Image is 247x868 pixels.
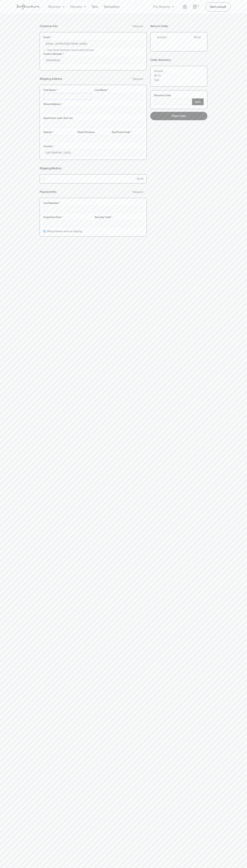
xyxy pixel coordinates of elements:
div: Quantity: [157,36,166,39]
div: Haircare [70,5,82,9]
div: The Science [153,5,170,9]
label: Last Name * [95,89,143,92]
div: 0 [197,4,200,8]
span: Hear about discounts, new products & more [47,49,94,52]
div: Subtotal [154,70,163,73]
div: * Required [132,25,143,28]
h4: Shipping Method [40,167,61,170]
a: Start consult [205,2,231,11]
h4: Items in Order [150,24,168,28]
label: Email * [43,36,143,39]
label: Contact Number * [43,53,143,56]
input: $0.00 [43,177,45,180]
label: Zip/Postal Code * [112,131,143,134]
label: Suburb * [43,131,75,134]
div: Skincare [48,5,60,9]
input: Hear about discounts, new products & more [43,49,46,51]
img: arrow down [172,5,174,9]
label: Street Address * [43,103,143,106]
label: Country * [43,145,143,148]
label: Discount Code [154,94,204,97]
h4: Payment Info [40,190,56,194]
div: * Required [132,191,143,194]
img: arrow down [84,5,86,9]
img: arrow down [62,5,64,9]
label: Card Number * [43,202,143,205]
label: State/Province [77,131,109,134]
div: $0.00 [154,74,161,77]
label: Apartment, suite, floor etc. [43,117,143,120]
a: Open cart [193,4,200,9]
div: Total [154,79,159,82]
div: $0.00 [194,36,201,39]
h4: Customer Info [40,24,58,28]
h4: Shipping Address [40,77,62,81]
button: Apply Discount [192,98,204,105]
div: 1 [166,36,167,39]
div: $0.00 [137,177,144,180]
span: : [157,41,158,45]
label: First Name * [43,89,92,92]
div: * Required [132,78,143,81]
label: Security Code * [95,216,143,219]
label: Billing address same as shipping [47,230,82,233]
a: Place Order [150,112,207,120]
h4: Order Summary [150,58,171,62]
label: Expiration Date * [43,216,92,219]
img: Software Logo [16,4,40,10]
